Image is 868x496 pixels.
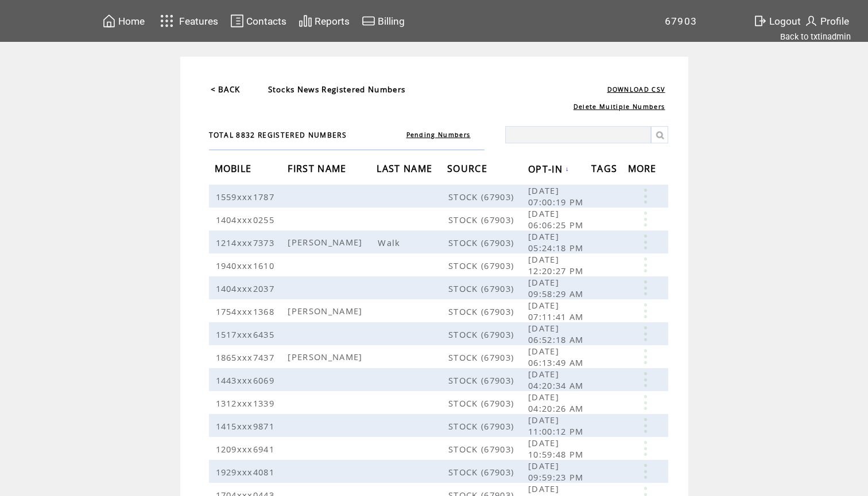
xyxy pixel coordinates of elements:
[448,397,517,409] span: STOCK (67903)
[665,15,697,27] span: 67903
[528,345,587,368] span: [DATE] 06:13:49 AM
[628,159,660,181] span: MORE
[299,14,312,28] img: chart.svg
[216,443,278,455] span: 1209xxx6941
[216,466,278,478] span: 1929xxx4081
[573,103,665,111] a: Delete Multiple Numbers
[780,32,851,42] a: Back to txtinadmin
[288,305,365,317] span: [PERSON_NAME]
[228,12,288,30] a: Contacts
[216,329,278,340] span: 1517xxx6435
[448,420,517,432] span: STOCK (67903)
[820,15,849,27] span: Profile
[360,12,406,30] a: Billing
[216,260,278,271] span: 1940xxx1610
[528,231,587,253] span: [DATE] 05:24:18 PM
[528,160,565,181] span: OPT-IN
[528,165,569,172] a: OPT-IN↓
[216,283,278,294] span: 1404xxx2037
[216,237,278,248] span: 1214xxx7373
[448,466,517,478] span: STOCK (67903)
[288,236,365,248] span: [PERSON_NAME]
[377,159,435,181] span: LAST NAME
[155,10,220,32] a: Features
[377,165,435,172] a: LAST NAME
[100,12,146,30] a: Home
[216,306,278,317] span: 1754xxx1368
[362,14,375,28] img: creidtcard.svg
[803,12,851,30] a: Profile
[448,443,517,455] span: STOCK (67903)
[216,352,278,363] span: 1865xxx7437
[297,12,351,30] a: Reports
[246,15,286,27] span: Contacts
[528,368,587,391] span: [DATE] 04:20:34 AM
[268,84,406,95] span: Stocks News Registered Numbers
[528,322,587,345] span: [DATE] 06:52:18 AM
[288,159,349,181] span: FIRST NAME
[209,130,347,140] span: TOTAL 8832 REGISTERED NUMBERS
[118,15,145,27] span: Home
[230,14,244,28] img: contacts.svg
[751,12,803,30] a: Logout
[157,11,177,30] img: features.svg
[447,165,490,172] a: SOURCE
[528,185,587,208] span: [DATE] 07:00:19 PM
[528,299,587,322] span: [DATE] 07:11:41 AM
[753,14,767,28] img: exit.svg
[448,191,517,202] span: STOCK (67903)
[216,374,278,386] span: 1443xxx6069
[215,165,255,172] a: MOBILE
[216,191,278,202] span: 1559xxx1787
[288,351,365,362] span: [PERSON_NAME]
[448,237,517,248] span: STOCK (67903)
[448,306,517,317] span: STOCK (67903)
[448,352,517,363] span: STOCK (67903)
[216,397,278,409] span: 1312xxx1339
[528,253,587,276] span: [DATE] 12:20:27 PM
[378,237,403,248] span: Walk
[528,460,587,483] span: [DATE] 09:59:23 PM
[102,14,116,28] img: home.svg
[448,214,517,225] span: STOCK (67903)
[211,84,241,95] a: < BACK
[448,374,517,386] span: STOCK (67903)
[769,15,801,27] span: Logout
[528,437,587,460] span: [DATE] 10:59:48 PM
[315,15,350,27] span: Reports
[378,15,405,27] span: Billing
[215,159,255,181] span: MOBILE
[448,260,517,271] span: STOCK (67903)
[804,14,818,28] img: profile.svg
[288,165,349,172] a: FIRST NAME
[447,159,490,181] span: SOURCE
[448,329,517,340] span: STOCK (67903)
[591,159,620,181] span: TAGS
[448,283,517,294] span: STOCK (67903)
[528,414,587,437] span: [DATE] 11:00:12 PM
[528,276,587,299] span: [DATE] 09:58:29 AM
[216,420,278,432] span: 1415xxx9871
[528,391,587,414] span: [DATE] 04:20:26 AM
[406,131,471,139] a: Pending Numbers
[528,208,587,231] span: [DATE] 06:06:25 PM
[607,85,665,93] a: DOWNLOAD CSV
[216,214,278,225] span: 1404xxx0255
[591,165,620,172] a: TAGS
[179,15,218,27] span: Features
